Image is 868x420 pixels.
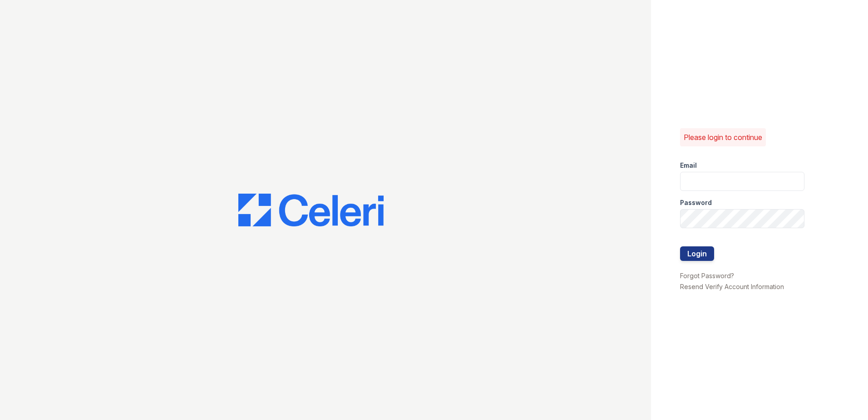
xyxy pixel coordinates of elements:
a: Forgot Password? [680,272,734,280]
img: CE_Logo_Blue-a8612792a0a2168367f1c8372b55b34899dd931a85d93a1a3d3e32e68fde9ad4.png [238,194,384,226]
label: Email [680,161,697,170]
label: Password [680,198,712,207]
a: Resend Verify Account Information [680,283,784,290]
button: Login [680,246,714,261]
p: Please login to continue [684,132,762,143]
